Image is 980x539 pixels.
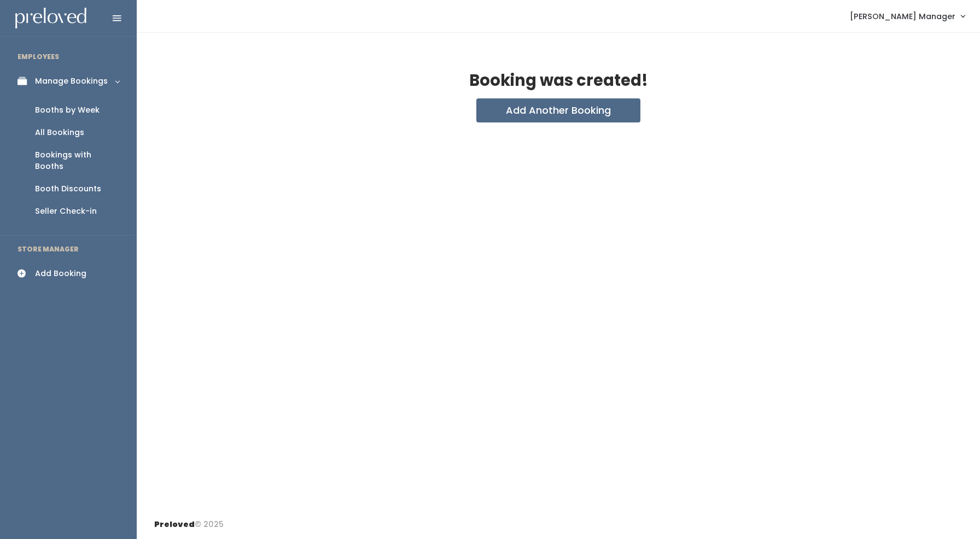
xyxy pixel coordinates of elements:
[850,10,955,22] span: [PERSON_NAME] Manager
[35,104,100,116] div: Booths by Week
[839,4,976,28] a: [PERSON_NAME] Manager
[35,127,84,138] div: All Bookings
[469,72,648,90] h2: Booking was created!
[35,183,101,195] div: Booth Discounts
[154,510,224,530] div: © 2025
[35,268,86,279] div: Add Booking
[35,75,108,87] div: Manage Bookings
[476,98,640,122] button: Add Another Booking
[154,519,195,530] span: Preloved
[15,8,86,29] img: preloved logo
[35,206,97,217] div: Seller Check-in
[35,149,119,172] div: Bookings with Booths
